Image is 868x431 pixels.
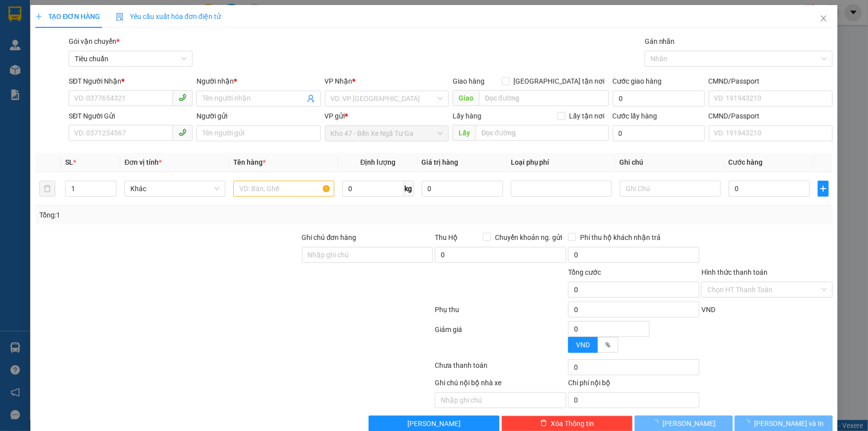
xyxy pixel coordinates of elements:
span: Thu Hộ [435,233,458,241]
input: Ghi Chú [620,181,721,197]
div: CMND/Passport [709,76,833,87]
label: Cước lấy hàng [613,112,658,120]
span: Đơn vị tính [124,158,162,166]
span: user-add [307,95,315,103]
span: Lấy tận nơi [566,110,609,121]
div: VP gửi [325,110,449,121]
span: delete [540,420,547,428]
span: Gói vận chuyển [69,37,119,45]
span: Định lượng [360,158,395,166]
span: Tổng cước [568,268,601,276]
label: Ghi chú đơn hàng [302,233,357,241]
span: Lấy [453,125,476,141]
span: SL [65,158,73,166]
span: Chuyển khoản ng. gửi [491,232,566,243]
span: VND [701,306,715,314]
span: loading [744,420,755,427]
input: Dọc đường [476,125,609,141]
span: Tiêu chuẩn [75,51,187,66]
span: phone [179,128,187,136]
span: Giao [453,90,479,106]
div: Chi phí nội bộ [568,377,699,392]
span: VND [576,341,590,349]
span: plus [35,13,42,20]
div: Chưa thanh toán [434,360,568,377]
input: VD: Bàn, Ghế [233,181,334,197]
span: Cước hàng [729,158,763,166]
span: [PERSON_NAME] và In [755,418,824,429]
th: Ghi chú [616,153,725,172]
div: CMND/Passport [709,110,833,121]
input: Cước lấy hàng [613,125,705,141]
th: Loại phụ phí [507,153,616,172]
span: Phí thu hộ khách nhận trả [576,232,665,243]
div: Ghi chú nội bộ nhà xe [435,377,566,392]
button: plus [818,181,829,197]
span: [GEOGRAPHIC_DATA] tận nơi [510,76,609,87]
span: [PERSON_NAME] [663,418,716,429]
div: Phụ thu [434,304,568,322]
input: Nhập ghi chú [435,392,566,408]
span: phone [179,94,187,102]
span: Xóa Thông tin [551,418,594,429]
button: delete [39,181,55,197]
input: Dọc đường [479,90,609,106]
div: SĐT Người Gửi [69,110,193,121]
span: Khác [130,181,219,196]
button: Close [810,5,838,33]
span: Kho 47 - Bến Xe Ngã Tư Ga [331,126,443,141]
span: [PERSON_NAME] [407,418,461,429]
span: Tên hàng [233,158,266,166]
label: Cước giao hàng [613,77,662,85]
span: Giá trị hàng [422,158,459,166]
span: Giao hàng [453,77,484,85]
span: Lấy hàng [453,112,482,120]
span: kg [404,181,414,197]
span: Yêu cầu xuất hóa đơn điện tử [116,12,221,20]
label: Hình thức thanh toán [701,268,768,276]
input: Ghi chú đơn hàng [302,247,433,263]
span: % [605,341,610,349]
label: Gán nhãn [645,37,675,45]
div: Tổng: 1 [39,210,335,220]
span: VP Nhận [325,77,353,85]
span: TẠO ĐƠN HÀNG [35,12,100,20]
input: Cước giao hàng [613,91,705,107]
span: loading [652,420,663,427]
div: Giảm giá [434,324,568,357]
img: icon [116,13,124,21]
input: 0 [422,181,503,197]
div: Người nhận [196,76,320,87]
span: plus [818,185,828,193]
div: SĐT Người Nhận [69,76,193,87]
div: Người gửi [196,110,320,121]
span: close [820,14,828,22]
